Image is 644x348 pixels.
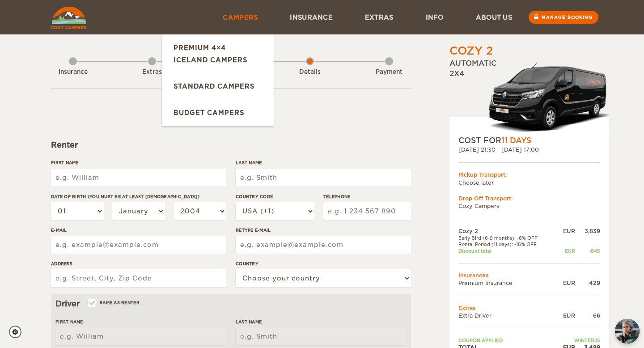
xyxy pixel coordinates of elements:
div: [DATE] 21:30 - [DATE] 17:00 [458,146,600,153]
div: Extras [127,68,177,76]
div: Pickup Transport: [458,171,600,178]
td: Cozy Campers [458,202,600,210]
input: e.g. William [55,327,226,345]
td: Extras [458,304,600,312]
div: Details [285,68,335,76]
a: Premium 4×4 Iceland Campers [162,34,274,73]
div: 66 [575,312,600,319]
input: e.g. 1 234 567 890 [323,202,411,220]
label: First Name [51,159,226,166]
td: Choose later [458,179,600,187]
input: e.g. example@example.com [51,236,226,254]
td: Cozy 2 [458,227,555,235]
input: e.g. Smith [236,327,407,345]
div: 429 [575,279,600,287]
td: Early Bird (6-9 months): -6% OFF [458,235,555,241]
img: Cozy Campers [51,7,86,29]
input: e.g. example@example.com [236,236,411,254]
td: Extra Driver [458,312,555,319]
button: chat-button [615,319,640,344]
label: Retype E-mail [236,227,411,233]
label: Last Name [236,318,407,325]
input: e.g. Smith [236,169,411,187]
a: Budget Campers [162,99,274,126]
div: EUR [555,227,575,235]
label: First Name [55,318,226,325]
td: Rental Period (11 days): -16% OFF [458,241,555,247]
span: 11 Days [501,136,531,145]
td: Premium Insurance [458,279,555,287]
td: Insurances [458,272,600,279]
div: Insurance [48,68,97,76]
img: Langur-m-c-logo-2.png [485,61,609,135]
div: EUR [555,248,575,254]
div: -845 [575,248,600,254]
div: Driver [55,298,407,309]
label: Same as renter [89,298,140,307]
div: Renter [51,140,411,150]
a: Manage booking [529,11,598,24]
img: Freyja at Cozy Campers [615,319,640,344]
td: Coupon applied [458,337,555,344]
input: e.g. William [51,169,226,187]
td: Discount total [458,248,555,254]
label: E-mail [51,227,226,233]
div: 3,839 [575,227,600,235]
td: WINTER25 [555,337,600,344]
label: Last Name [236,159,411,166]
label: Date of birth (You must be at least [DEMOGRAPHIC_DATA]) [51,193,226,200]
a: Standard Campers [162,73,274,99]
label: Country Code [236,193,314,200]
div: Cozy 2 [449,43,493,59]
label: Address [51,260,226,267]
div: COST FOR [458,135,600,146]
div: Drop Off Transport: [458,195,600,202]
div: EUR [555,279,575,287]
a: Cookie settings [9,326,27,338]
input: Same as renter [89,301,94,307]
div: Payment [364,68,414,76]
div: Automatic 2x4 [449,59,609,135]
input: e.g. Street, City, Zip Code [51,269,226,287]
label: Telephone [323,193,411,200]
div: EUR [555,312,575,319]
label: Country [236,260,411,267]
